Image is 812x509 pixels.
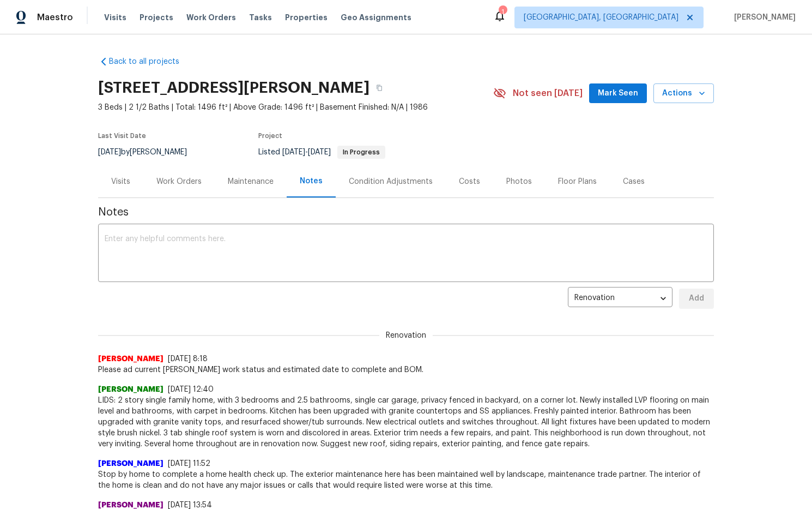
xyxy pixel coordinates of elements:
div: Floor Plans [558,176,597,187]
span: Geo Assignments [341,12,411,23]
button: Actions [653,83,714,104]
span: Please ad current [PERSON_NAME] work status and estimated date to complete and BOM. [98,364,714,375]
div: Condition Adjustments [349,176,433,187]
span: Notes [98,207,714,218]
span: [PERSON_NAME] [730,12,796,23]
div: 1 [499,7,506,17]
h2: [STREET_ADDRESS][PERSON_NAME] [98,82,369,93]
button: Mark Seen [589,83,647,104]
div: Costs [459,176,480,187]
button: Copy Address [369,78,389,98]
span: Project [258,133,282,139]
span: [DATE] [98,148,121,156]
span: [PERSON_NAME] [98,354,163,364]
span: [DATE] 12:40 [168,386,214,393]
span: Not seen [DATE] [513,88,583,99]
div: Maintenance [228,176,274,187]
span: Properties [285,12,328,23]
span: [PERSON_NAME] [98,458,163,469]
span: 3 Beds | 2 1/2 Baths | Total: 1496 ft² | Above Grade: 1496 ft² | Basement Finished: N/A | 1986 [98,102,493,113]
span: Projects [140,12,173,23]
span: Last Visit Date [98,133,146,139]
span: [DATE] 11:52 [168,460,210,468]
span: Tasks [249,14,272,21]
span: Listed [258,148,385,156]
span: LIDS: 2 story single family home, with 3 bedrooms and 2.5 bathrooms, single car garage, privacy f... [98,395,714,450]
div: Work Orders [156,176,202,187]
span: In Progress [338,149,384,155]
a: Back to all projects [98,56,203,67]
div: Renovation [568,285,672,312]
span: [DATE] [282,148,305,156]
div: Cases [623,176,645,187]
span: Renovation [379,330,433,341]
div: by [PERSON_NAME] [98,146,200,159]
span: Work Orders [186,12,236,23]
span: [DATE] 13:54 [168,501,212,509]
span: [PERSON_NAME] [98,384,163,395]
div: Notes [300,176,323,187]
span: Stop by home to complete a home health check up. The exterior maintenance here has been maintaine... [98,469,714,491]
div: Visits [111,176,130,187]
span: [GEOGRAPHIC_DATA], [GEOGRAPHIC_DATA] [524,12,678,23]
span: Visits [104,12,126,23]
span: [DATE] [308,148,331,156]
span: Mark Seen [598,87,638,100]
span: [DATE] 8:18 [168,355,208,363]
span: - [282,148,331,156]
span: Actions [662,87,705,100]
span: Maestro [37,12,73,23]
div: Photos [506,176,532,187]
